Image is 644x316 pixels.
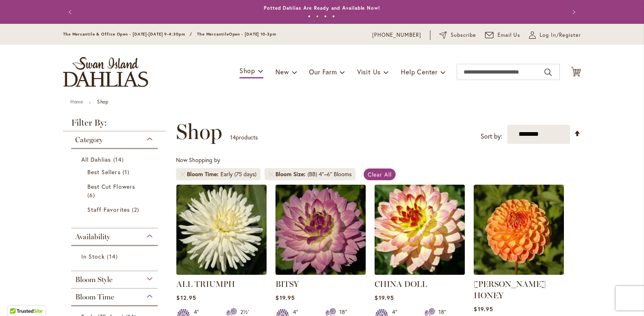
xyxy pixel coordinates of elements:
span: Bloom Style [75,275,112,284]
span: Subscribe [451,31,476,39]
span: 14 [113,155,126,164]
a: Staff Favorites [87,205,144,214]
span: $12.95 [176,294,196,301]
img: CHINA DOLL [373,182,467,277]
span: Our Farm [309,67,337,76]
span: Best Sellers [87,168,121,176]
a: Home [70,99,83,105]
span: 2 [132,205,141,214]
span: 6 [87,191,97,199]
span: $19.95 [474,305,493,313]
span: In Stock [81,253,105,260]
a: ALL TRIUMPH [176,279,235,289]
span: Bloom Time [187,170,220,178]
span: Category [75,135,103,144]
button: 1 of 4 [308,15,311,18]
span: 14 [230,133,236,141]
span: All Dahlias [81,156,111,163]
span: $19.95 [275,294,294,301]
a: ALL TRIUMPH [176,269,267,276]
button: 3 of 4 [324,15,327,18]
span: The Mercantile & Office Open - [DATE]-[DATE] 9-4:30pm / The Mercantile [63,32,229,37]
span: 14 [107,252,119,261]
button: 4 of 4 [332,15,335,18]
a: Email Us [485,31,521,39]
span: Staff Favorites [87,206,130,213]
strong: Filter By: [63,118,166,131]
a: Subscribe [439,31,476,39]
button: Previous [63,4,79,20]
iframe: Launch Accessibility Center [6,287,29,310]
a: CHINA DOLL [375,269,465,276]
span: Log In/Register [540,31,581,39]
button: Next [565,4,581,20]
a: Log In/Register [529,31,581,39]
img: ALL TRIUMPH [176,185,267,275]
span: Bloom Size [275,170,307,178]
span: Open - [DATE] 10-3pm [229,32,276,37]
p: products [230,131,258,144]
div: Early (75 days) [220,170,256,178]
span: Clear All [368,171,392,178]
a: [PHONE_NUMBER] [372,31,421,39]
a: BITSY [275,269,366,276]
a: Clear All [364,169,396,180]
a: Best Sellers [87,168,144,176]
span: Availability [75,232,110,241]
label: Sort by: [481,129,502,144]
span: 1 [123,168,131,176]
a: Remove Bloom Size (BB) 4"–6" Blooms [269,172,273,177]
span: Bloom Time [75,293,114,301]
span: Help Center [401,67,438,76]
a: Best Cut Flowers [87,182,144,199]
a: All Dahlias [81,155,150,164]
span: New [275,67,289,76]
a: CRICHTON HONEY [474,269,564,276]
button: 2 of 4 [316,15,319,18]
span: Shop [239,66,255,75]
a: CHINA DOLL [375,279,427,289]
a: store logo [63,57,148,87]
a: In Stock 14 [81,252,150,261]
span: Visit Us [357,67,381,76]
span: Best Cut Flowers [87,183,135,190]
strong: Shop [97,99,108,105]
a: BITSY [275,279,299,289]
span: Email Us [498,31,521,39]
div: (BB) 4"–6" Blooms [307,170,352,178]
img: BITSY [275,185,366,275]
span: Now Shopping by [176,156,220,164]
a: Potted Dahlias Are Ready and Available Now! [264,5,380,11]
span: Shop [176,120,222,144]
a: [PERSON_NAME] HONEY [474,279,546,300]
img: CRICHTON HONEY [474,185,564,275]
span: $19.95 [375,294,394,301]
a: Remove Bloom Time Early (75 days) [180,172,185,177]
